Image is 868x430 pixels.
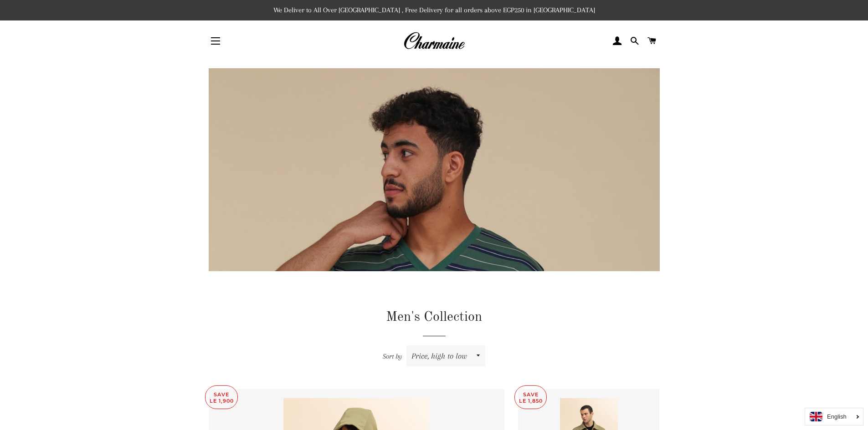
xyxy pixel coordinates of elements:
[403,31,465,51] img: Charmaine Egypt
[205,386,237,409] p: Save LE 1,900
[383,352,402,360] span: Sort by
[810,412,858,421] a: English
[515,386,546,409] p: Save LE 1,850
[209,308,660,327] h1: Men's Collection
[827,414,847,420] i: English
